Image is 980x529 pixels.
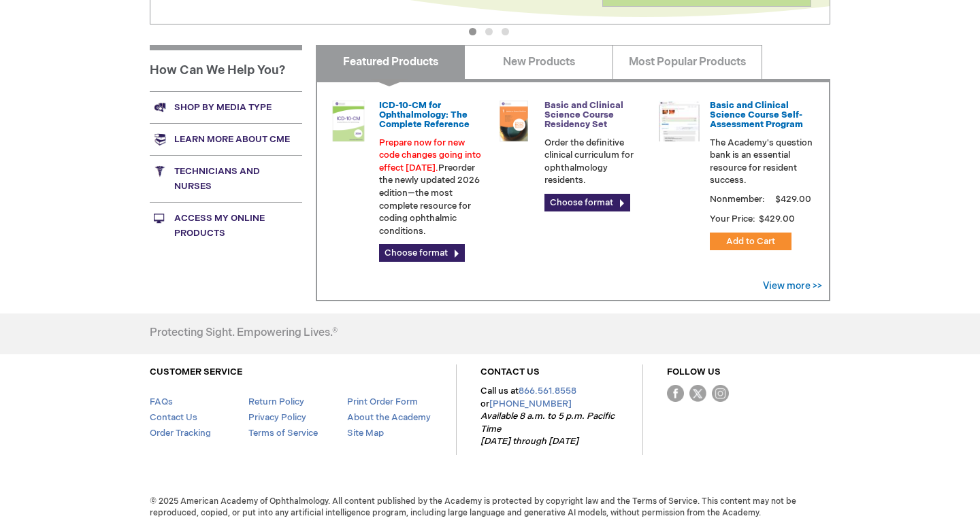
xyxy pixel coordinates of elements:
img: 02850963u_47.png [493,101,534,141]
span: $429.00 [757,214,797,224]
p: Order the definitive clinical curriculum for ophthalmology residents. [544,137,648,187]
a: Basic and Clinical Science Course Residency Set [544,100,623,131]
span: Add to Cart [726,236,775,247]
a: About the Academy [347,412,431,423]
a: Access My Online Products [150,202,302,249]
a: Terms of Service [248,428,318,439]
h1: How Can We Help You? [150,45,302,91]
img: bcscself_20.jpg [659,101,700,141]
button: Add to Cart [710,233,791,250]
a: ICD-10-CM for Ophthalmology: The Complete Reference [379,100,470,131]
span: $429.00 [773,194,813,205]
a: Technicians and nurses [150,155,302,202]
em: Available 8 a.m. to 5 p.m. Pacific Time [DATE] through [DATE] [480,411,615,447]
p: Call us at or [480,385,619,448]
a: Privacy Policy [248,412,306,423]
p: The Academy's question bank is an essential resource for resident success. [710,137,813,187]
a: Choose format [544,194,630,211]
a: Site Map [347,428,384,439]
font: Prepare now for new code changes going into effect [DATE]. [379,137,481,173]
img: 0120008u_42.png [328,101,369,141]
a: CUSTOMER SERVICE [150,366,242,377]
a: CONTACT US [480,366,540,377]
a: Learn more about CME [150,123,302,155]
a: Shop by media type [150,91,302,123]
strong: Your Price: [710,214,755,224]
a: Basic and Clinical Science Course Self-Assessment Program [710,100,803,131]
button: 3 of 3 [502,28,509,35]
button: 1 of 3 [469,28,476,35]
a: Most Popular Products [612,45,762,79]
a: Order Tracking [150,428,211,439]
img: Facebook [667,385,684,402]
a: FOLLOW US [667,366,721,377]
p: Preorder the newly updated 2026 edition—the most complete resource for coding ophthalmic conditions. [379,137,483,238]
button: 2 of 3 [485,28,493,35]
a: Choose format [379,244,465,262]
a: [PHONE_NUMBER] [489,398,572,409]
h4: Protecting Sight. Empowering Lives.® [150,327,338,339]
a: Contact Us [150,412,197,423]
a: View more >> [763,280,822,292]
a: Print Order Form [347,396,418,407]
a: FAQs [150,396,173,407]
img: instagram [712,385,729,402]
a: 866.561.8558 [519,386,576,396]
strong: Nonmember: [710,191,765,208]
a: New Products [464,45,613,79]
a: Return Policy [248,396,304,407]
a: Featured Products [316,45,465,79]
span: © 2025 American Academy of Ophthalmology. All content published by the Academy is protected by co... [140,496,840,519]
img: Twitter [689,385,706,402]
